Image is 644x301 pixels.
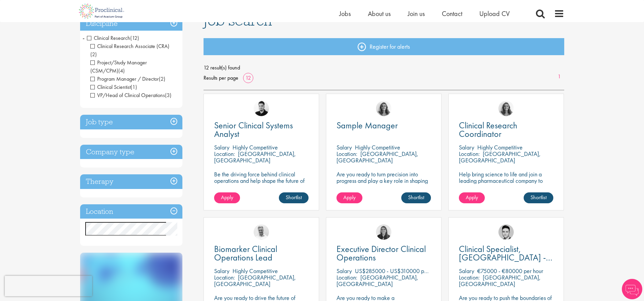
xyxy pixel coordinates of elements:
[336,150,418,164] p: [GEOGRAPHIC_DATA], [GEOGRAPHIC_DATA]
[336,267,352,275] span: Salary
[524,192,553,203] a: Shortlist
[233,267,278,275] p: Highly Competitive
[355,143,400,151] p: Highly Competitive
[90,92,165,99] span: VP/Head of Clinical Operations
[214,150,235,158] span: Location:
[90,59,147,74] span: Project/Study Manager (CSM/CPM)
[80,204,182,219] h3: Location
[80,115,182,129] h3: Job type
[165,92,171,99] span: (3)
[214,121,309,138] a: Senior Clinical Systems Analyst
[214,273,235,281] span: Location:
[83,33,85,43] span: -
[554,73,564,81] a: 1
[90,43,169,58] span: Clinical Research Associate (CRA)
[131,83,137,91] span: (1)
[442,9,462,18] a: Contact
[459,150,480,158] span: Location:
[408,9,425,18] a: Join us
[459,143,474,151] span: Salary
[214,150,296,164] p: [GEOGRAPHIC_DATA], [GEOGRAPHIC_DATA]
[459,171,553,203] p: Help bring science to life and join a leading pharmaceutical company to play a key role in delive...
[80,145,182,159] h3: Company type
[336,121,431,130] a: Sample Manager
[498,101,514,116] img: Jackie Cerchio
[479,9,510,18] a: Upload CV
[214,171,309,190] p: Be the driving force behind clinical operations and help shape the future of pharma innovation.
[90,92,171,99] span: VP/Head of Clinical Operations
[336,273,418,288] p: [GEOGRAPHIC_DATA], [GEOGRAPHIC_DATA]
[336,150,357,158] span: Location:
[204,38,564,55] a: Register for alerts
[466,194,478,201] span: Apply
[90,43,169,50] span: Clinical Research Associate (CRA)
[254,224,269,240] a: Joshua Bye
[90,75,159,82] span: Program Manager / Director
[459,150,541,164] p: [GEOGRAPHIC_DATA], [GEOGRAPHIC_DATA]
[221,194,233,201] span: Apply
[214,243,277,263] span: Biomarker Clinical Operations Lead
[401,192,431,203] a: Shortlist
[343,194,356,201] span: Apply
[118,67,125,74] span: (4)
[279,192,309,203] a: Shortlist
[159,75,165,82] span: (2)
[459,273,541,288] p: [GEOGRAPHIC_DATA], [GEOGRAPHIC_DATA]
[459,273,480,281] span: Location:
[459,245,553,262] a: Clinical Specialist, [GEOGRAPHIC_DATA] - Cardiac
[243,74,253,81] a: 12
[214,143,229,151] span: Salary
[498,224,514,240] img: Connor Lynes
[336,143,352,151] span: Salary
[336,273,357,281] span: Location:
[477,267,543,275] p: €75000 - €80000 per hour
[477,143,523,151] p: Highly Competitive
[130,34,139,42] span: (12)
[214,267,229,275] span: Salary
[90,83,131,91] span: Clinical Scientist
[336,120,398,131] span: Sample Manager
[376,101,391,116] img: Jackie Cerchio
[204,73,238,83] span: Results per page
[214,245,309,262] a: Biomarker Clinical Operations Lead
[355,267,446,275] p: US$285000 - US$310000 per annum
[204,63,564,73] span: 12 result(s) found
[336,171,431,190] p: Are you ready to turn precision into progress and play a key role in shaping the future of pharma...
[376,224,391,240] img: Ciara Noble
[339,9,351,18] a: Jobs
[459,192,485,203] a: Apply
[336,245,431,262] a: Executive Director Clinical Operations
[459,121,553,138] a: Clinical Research Coordinator
[214,120,293,140] span: Senior Clinical Systems Analyst
[459,120,517,140] span: Clinical Research Coordinator
[254,101,269,116] img: Anderson Maldonado
[87,34,139,42] span: Clinical Research
[90,75,165,82] span: Program Manager / Director
[336,243,426,263] span: Executive Director Clinical Operations
[459,267,474,275] span: Salary
[336,192,362,203] a: Apply
[80,174,182,189] h3: Therapy
[5,276,92,296] iframe: reCAPTCHA
[214,192,240,203] a: Apply
[90,83,137,91] span: Clinical Scientist
[368,9,391,18] a: About us
[80,16,182,31] h3: Discipline
[622,279,642,299] img: Chatbot
[459,243,552,272] span: Clinical Specialist, [GEOGRAPHIC_DATA] - Cardiac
